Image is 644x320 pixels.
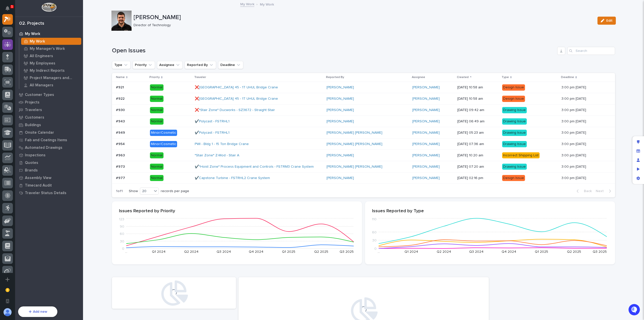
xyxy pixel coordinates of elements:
div: Start new chat [17,56,83,61]
tspan: 60 [120,232,124,236]
div: Design Issue [502,96,525,102]
tspan: 0 [122,247,124,251]
p: [DATE] 05:23 am [457,131,498,135]
p: 3:00 pm [DATE] [561,152,587,158]
tr: #977#977 Normal✔️Capstone Turbine - FSTRHL2 Crane System [PERSON_NAME] [PERSON_NAME] [DATE] 02:16... [112,172,615,184]
a: [PERSON_NAME] [412,165,440,169]
p: Assembly View [25,176,51,180]
p: Reported By [326,75,344,80]
p: [DATE] 10:20 am [457,153,498,158]
text: Q2 2025 [567,250,581,254]
a: ✔️Polycast - FSTRHL1 [195,131,229,135]
text: Q4 2024 [249,250,263,254]
text: Q1 2025 [535,250,548,254]
iframe: Open customer support [628,303,641,317]
button: Open workspace settings [2,296,13,306]
p: Brands [25,168,38,173]
a: [PERSON_NAME] [412,85,440,90]
a: Assembly View [15,174,83,182]
text: Q1 2025 [282,250,295,254]
p: [PERSON_NAME] [134,14,593,21]
p: Show [129,189,138,193]
p: [DATE] 10:58 am [457,97,498,101]
p: Director of Technology [134,23,591,27]
text: Q1 2024 [152,250,166,254]
tr: #973#973 Normal✔️*Hoist Zone* Process Equipment and Controls - FSTRM3 Crane System [PERSON_NAME] ... [112,161,615,172]
div: App settings [634,174,643,183]
a: *Stair Zone* Z-Mod - Stair A [195,153,239,158]
a: My Work [15,30,83,38]
tspan: 30 [372,239,377,242]
p: Deadline [561,75,574,80]
div: Preview as [634,165,643,174]
a: [PERSON_NAME] [412,176,440,180]
span: Edit [606,18,613,23]
tr: #943#943 Normal✔️Polycast - FSTRHL1 [PERSON_NAME] [PERSON_NAME] [DATE] 06:49 amDrawing Issue3:00 ... [112,116,615,127]
a: Automated Drawings [15,144,83,151]
text: … [378,250,380,254]
div: Design Issue [502,84,525,91]
a: ❌*Stair Zone* Ducworks - SZ3672 - Straight Stair [195,108,275,112]
text: … [125,250,127,254]
a: [PERSON_NAME] [327,119,354,124]
a: My Employees [19,60,83,67]
a: [PERSON_NAME] [412,142,440,146]
span: Help Docs [10,81,27,86]
p: Timecard Audit [25,183,52,188]
a: [PERSON_NAME] [327,97,354,101]
p: #930 [116,107,126,112]
a: [PERSON_NAME] [327,108,354,112]
p: #921 [116,84,125,90]
div: Normal [150,152,164,159]
p: Quotes [25,161,38,165]
a: Buildings [15,121,83,129]
p: #949 [116,130,126,135]
p: Fab and Coatings Items [25,138,67,143]
text: Q1 2024 [405,250,418,254]
a: Brands [15,166,83,174]
p: 3:00 pm [DATE] [561,118,587,124]
tspan: 60 [372,230,377,234]
p: [DATE] 07:20 am [457,165,498,169]
a: [PERSON_NAME] [327,85,354,90]
div: 📖 [5,81,9,85]
p: 3:00 pm [DATE] [561,164,587,169]
p: Projects [25,100,39,105]
p: #954 [116,141,126,146]
a: ❌[GEOGRAPHIC_DATA] 45 - 1T UHUL Bridge Crane [195,97,278,101]
a: ✔️Capstone Turbine - FSTRHL2 Crane System [195,176,270,180]
button: Notifications [2,3,13,14]
div: Normal [150,175,164,181]
button: Type [112,61,131,69]
p: Buildings [25,123,41,127]
p: 1 of 1 [112,185,127,197]
p: 3:00 pm [DATE] [561,130,587,135]
p: Customers [25,115,44,120]
div: Design Issue [502,175,525,181]
p: Travelers [25,108,42,112]
text: Q4 2024 [502,250,516,254]
div: Manage users [634,156,643,165]
button: users-avatar [2,307,13,317]
text: Q3 2024 [469,250,484,254]
div: Incorrect Shipping List [502,152,540,159]
a: ✔️Polycast - FSTRHL1 [195,119,229,124]
a: Traveler Status Details [15,189,83,197]
p: My Indirect Reports [30,68,65,73]
p: Onsite Calendar [25,130,54,135]
a: [PERSON_NAME] [327,153,354,158]
input: Search [567,47,615,55]
p: [DATE] 06:49 am [457,119,498,124]
p: Priority [149,75,160,80]
p: 3:00 pm [DATE] [561,141,587,146]
span: Back [581,189,592,193]
button: Priority [133,61,155,69]
p: [DATE] 10:58 am [457,85,498,90]
a: [PERSON_NAME] [327,176,354,180]
a: [PERSON_NAME] [PERSON_NAME] [327,142,382,146]
div: Normal [150,118,164,125]
p: #973 [116,164,126,169]
p: [DATE] 09:42 am [457,108,498,112]
div: Drawing Issue [502,107,527,113]
button: Back [573,189,594,193]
